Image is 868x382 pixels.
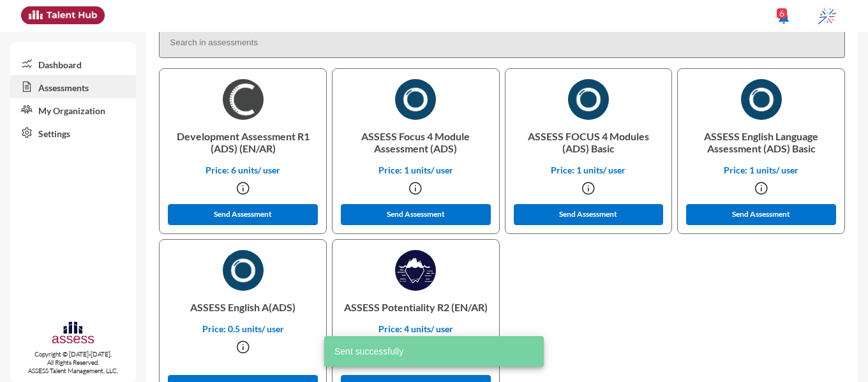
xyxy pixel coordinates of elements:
[688,165,834,175] p: Price: 1 units/ user
[168,204,318,225] button: Send Assessment
[343,291,489,323] p: ASSESS Potentiality R2 (EN/AR)
[170,165,316,175] p: Price: 6 units/ user
[343,120,489,165] p: ASSESS Focus 4 Module Assessment (ADS)
[10,75,136,98] a: Assessments
[516,165,662,175] p: Price: 1 units/ user
[514,204,664,225] button: Send Assessment
[170,291,316,323] p: ASSESS English A(ADS)
[343,165,489,175] p: Price: 1 units/ user
[10,98,136,121] a: My Organization
[159,27,845,58] input: Search in assessments
[688,120,834,165] p: ASSESS English Language Assessment (ADS) Basic
[777,8,787,18] div: 6
[334,345,403,358] span: Sent successfully
[10,350,136,375] p: Copyright © [DATE]-[DATE]. All Rights Reserved. ASSESS Talent Management, LLC.
[10,52,136,75] a: Dashboard
[776,10,791,25] mat-icon: notifications
[516,120,662,165] p: ASSESS FOCUS 4 Modules (ADS) Basic
[10,121,136,144] a: Settings
[170,120,316,165] p: Development Assessment R1 (ADS) (EN/AR)
[341,204,491,225] button: Send Assessment
[51,320,95,348] img: assesscompany-logo.png
[170,323,316,334] p: Price: 0.5 units/ user
[686,204,836,225] button: Send Assessment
